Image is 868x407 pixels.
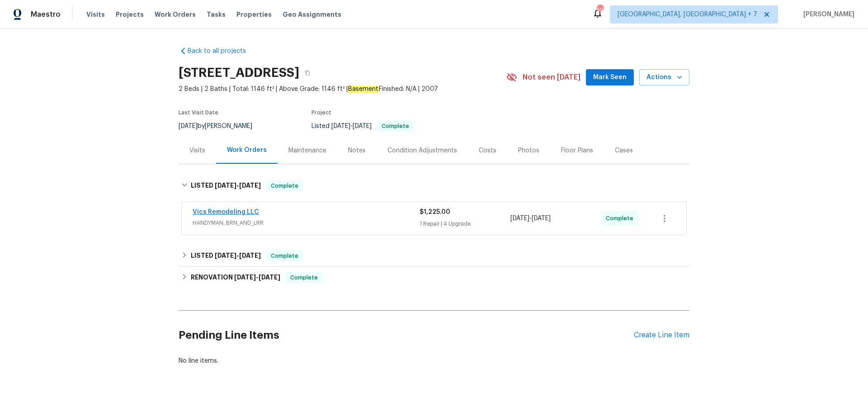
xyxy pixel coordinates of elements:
span: [DATE] [331,123,350,129]
div: Work Orders [227,146,267,155]
div: Maintenance [288,146,326,155]
span: $1,225.00 [420,209,450,215]
div: Condition Adjustments [387,146,457,155]
em: Basement [348,85,379,93]
span: [DATE] [215,182,236,189]
span: Actions [646,72,682,83]
span: 2 Beds | 2 Baths | Total: 1146 ft² | Above Grade: 1146 ft² | Finished: N/A | 2007 [179,85,506,94]
span: - [234,274,280,280]
span: Visits [86,10,105,19]
span: Project [311,110,331,115]
span: Tasks [207,11,226,18]
span: - [215,252,261,259]
div: Costs [479,146,496,155]
span: - [510,214,551,223]
span: [DATE] [532,215,551,222]
span: Last Visit Date [179,110,218,115]
span: HANDYMAN, BRN_AND_LRR [193,218,420,227]
span: Maestro [31,10,61,19]
div: by [PERSON_NAME] [179,121,263,132]
span: Complete [267,251,302,260]
span: - [331,123,372,129]
button: Actions [639,69,689,86]
span: Geo Assignments [283,10,341,19]
h6: RENOVATION [191,272,280,283]
span: [DATE] [234,274,256,280]
span: [DATE] [510,215,529,222]
div: No line items. [179,356,689,365]
span: - [215,182,261,189]
button: Copy Address [299,65,316,81]
div: Cases [615,146,633,155]
span: Work Orders [155,10,196,19]
span: [DATE] [239,252,261,259]
div: LISTED [DATE]-[DATE]Complete [179,245,689,267]
div: Notes [348,146,366,155]
span: [GEOGRAPHIC_DATA], [GEOGRAPHIC_DATA] + 7 [618,10,757,19]
div: RENOVATION [DATE]-[DATE]Complete [179,267,689,289]
div: LISTED [DATE]-[DATE]Complete [179,171,689,200]
div: Create Line Item [634,331,689,340]
h6: LISTED [191,180,261,191]
h2: Pending Line Items [179,314,634,356]
a: Vics Remodeling LLC [193,209,259,215]
div: Floor Plans [561,146,593,155]
div: 1 Repair | 4 Upgrade [420,219,510,228]
span: Projects [116,10,144,19]
span: [DATE] [179,123,198,129]
span: Listed [311,123,414,129]
span: Complete [267,181,302,190]
h6: LISTED [191,251,261,261]
span: Properties [236,10,272,19]
span: Not seen [DATE] [523,73,580,82]
span: [DATE] [259,274,280,280]
span: [PERSON_NAME] [800,10,854,19]
span: Complete [378,123,413,129]
h2: [STREET_ADDRESS] [179,68,299,77]
button: Mark Seen [586,69,634,86]
span: [DATE] [215,252,236,259]
span: Complete [606,214,637,223]
a: Back to all projects [179,47,265,56]
span: Mark Seen [593,72,627,83]
span: [DATE] [239,182,261,189]
span: [DATE] [353,123,372,129]
span: Complete [287,273,321,282]
div: Photos [518,146,539,155]
div: Visits [189,146,205,155]
div: 59 [597,5,603,14]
